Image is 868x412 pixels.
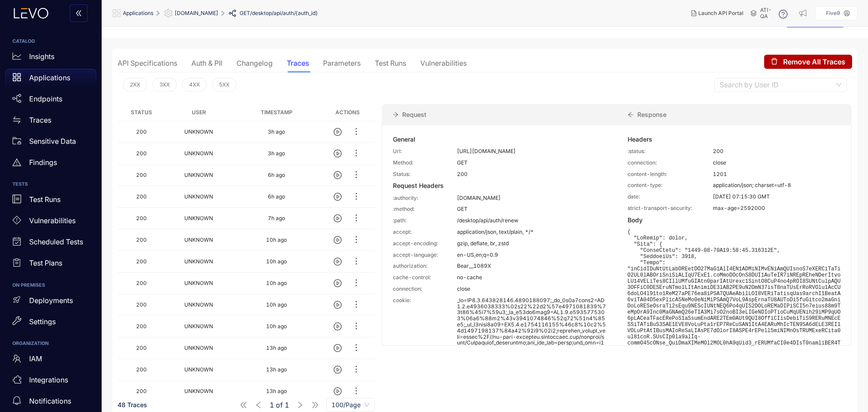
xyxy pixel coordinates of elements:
a: Settings [5,313,96,334]
p: :method: [393,206,457,212]
button: ellipsis [351,319,361,333]
p: date: [628,194,713,200]
span: ellipsis [352,170,361,180]
div: 10h ago [266,280,287,286]
span: ellipsis [352,149,361,159]
p: en-US,en;q=0.9 [457,252,606,258]
span: UNKNOWN [184,172,213,178]
span: 100/Page [331,398,369,412]
span: of [270,401,289,409]
span: UNKNOWN [184,193,213,200]
button: ellipsis [351,363,361,377]
span: play-circle [334,279,342,287]
p: max-age=2592000 [713,205,841,211]
p: gzip, deflate, br, zstd [457,240,606,247]
div: API Specifications [118,59,177,67]
span: ellipsis [352,365,361,375]
p: Integrations [29,376,68,384]
div: Changelog [236,59,273,67]
span: delete [771,58,778,66]
span: 48 Traces [118,401,147,408]
p: Settings [29,318,56,326]
td: 200 [118,337,165,359]
span: play-circle [334,236,342,244]
button: play-circle [334,319,348,333]
button: 5XX [212,78,236,92]
div: Traces [287,59,309,67]
div: 10h ago [266,258,287,265]
button: ellipsis [351,190,361,204]
td: 200 [118,208,165,229]
div: Parameters [323,59,361,67]
span: 1 [270,401,274,409]
button: double-left [70,4,88,22]
div: Headers [628,136,841,143]
span: play-circle [334,322,342,330]
span: play-circle [334,387,342,395]
a: Integrations [5,371,96,392]
p: :status: [628,148,713,154]
button: ellipsis [351,146,361,161]
td: 200 [118,186,165,208]
span: ellipsis [352,257,361,267]
a: Applications [5,69,96,90]
button: deleteRemove All Traces [764,55,852,69]
span: ellipsis [352,300,361,310]
div: Request Headers [393,182,606,189]
a: Vulnerabilities [5,212,96,233]
p: Test Runs [29,195,61,203]
p: Insights [29,52,54,60]
span: Remove All Traces [783,58,845,66]
h6: CATALOG [12,39,89,44]
span: warning [12,158,21,167]
p: Scheduled Tests [29,238,83,246]
span: play-circle [334,171,342,179]
button: ellipsis [351,211,361,225]
span: play-circle [334,150,342,157]
div: 3h ago [268,150,285,157]
span: UNKNOWN [184,388,213,394]
p: close [457,286,606,292]
span: UNKNOWN [184,345,213,351]
td: 200 [118,381,165,402]
button: 2XX [123,78,147,92]
td: 200 [118,273,165,294]
button: ellipsis [351,233,361,247]
button: play-circle [334,125,348,139]
p: :authority: [393,195,457,201]
span: arrow-left [628,112,634,118]
button: 3XX [152,78,177,92]
p: application/json, text/plain, */* [457,229,606,235]
span: UNKNOWN [184,323,213,330]
p: /desktop/api/auth/renew [457,217,606,224]
div: General [393,136,606,143]
span: ATI-QA [760,7,772,19]
p: Five9 [826,10,840,16]
p: IAM [29,355,42,363]
a: Deployments [5,292,96,313]
th: Actions [320,104,375,121]
span: 4XX [189,82,200,88]
p: GET [457,160,606,166]
p: GET [457,206,606,212]
button: play-circle [334,190,348,204]
button: play-circle [334,298,348,312]
span: team [12,354,21,363]
td: 200 [118,121,165,143]
span: ellipsis [352,192,361,202]
td: 200 [118,359,165,381]
div: 10h ago [266,302,287,308]
button: play-circle [334,211,348,225]
button: ellipsis [351,255,361,269]
div: Body [628,217,841,224]
td: 200 [118,251,165,273]
p: [URL][DOMAIN_NAME] [457,148,606,154]
p: application/json; charset=utf-8 [713,182,841,188]
p: Sensitive Data [29,137,76,145]
a: Endpoints [5,90,96,111]
td: 200 [118,229,165,251]
span: play-circle [334,344,342,352]
button: play-circle [334,363,348,377]
p: [DOMAIN_NAME] [457,195,606,201]
p: no-cache [457,274,606,281]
